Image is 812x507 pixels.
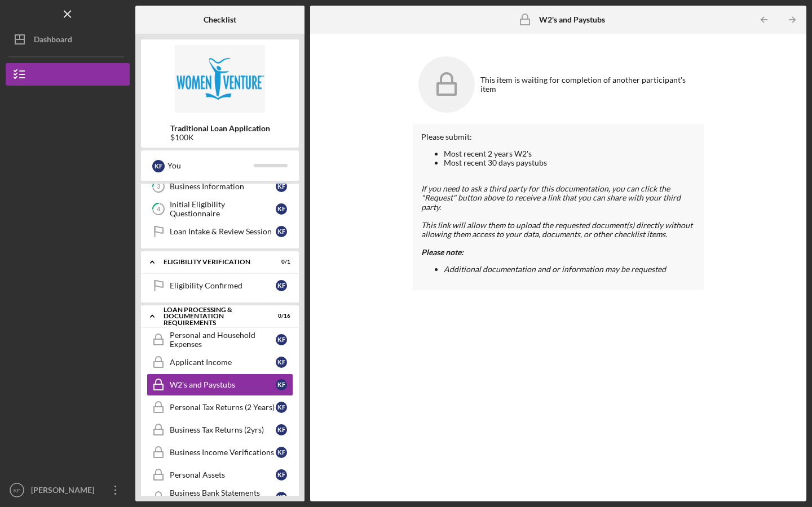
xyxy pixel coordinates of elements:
[28,479,101,504] div: [PERSON_NAME]
[276,357,287,368] div: K F
[164,306,262,326] div: Loan Processing & Documentation Requirements
[204,15,236,24] b: Checklist
[6,479,130,501] button: KF[PERSON_NAME]
[170,358,276,367] div: Applicant Income
[170,470,276,479] div: Personal Assets
[170,133,270,142] div: $100K
[147,198,293,220] a: 4Initial Eligibility QuestionnaireKF
[147,373,293,396] a: W2's and PaystubsKF
[421,220,692,239] span: This link will allow them to upload the requested document(s) directly without allowing them acce...
[147,351,293,373] a: Applicant IncomeKF
[421,184,681,211] span: If you need to ask a third party for this documentation, you can click the "Request" button above...
[170,403,276,412] div: Personal Tax Returns (2 Years)
[539,15,605,24] b: W2's and Paystubs
[444,158,695,167] li: Most recent 30 days paystubs
[276,334,287,345] div: K F
[421,247,464,257] em: Please note:
[276,469,287,481] div: K F
[157,206,161,213] tspan: 4
[276,402,287,413] div: K F
[270,259,290,265] div: 0 / 1
[147,328,293,351] a: Personal and Household ExpensesKF
[34,28,72,54] div: Dashboard
[147,419,293,441] a: Business Tax Returns (2yrs)KF
[276,379,287,390] div: K F
[147,274,293,297] a: Eligibility ConfirmedKF
[276,447,287,458] div: K F
[170,200,276,218] div: Initial Eligibility Questionnaire
[170,448,276,457] div: Business Income Verifications
[167,156,254,175] div: You
[421,132,695,141] div: Please submit:
[170,425,276,434] div: Business Tax Returns (2yrs)
[170,227,276,236] div: Loan Intake & Review Session
[152,160,165,172] div: K F
[147,464,293,486] a: Personal AssetsKF
[170,182,276,191] div: Business Information
[276,280,287,291] div: K F
[276,203,287,215] div: K F
[444,264,666,274] em: Additional documentation and or information may be requested
[444,149,695,158] li: Most recent 2 years W2's
[270,313,290,319] div: 0 / 16
[164,259,262,265] div: Eligibility Verification
[147,220,293,243] a: Loan Intake & Review SessionKF
[147,175,293,198] a: 3Business InformationKF
[147,396,293,419] a: Personal Tax Returns (2 Years)KF
[480,75,698,94] div: This item is waiting for completion of another participant's item
[6,28,130,51] button: Dashboard
[170,380,276,389] div: W2's and Paystubs
[170,331,276,349] div: Personal and Household Expenses
[276,226,287,237] div: K F
[147,441,293,464] a: Business Income VerificationsKF
[276,424,287,435] div: K F
[170,281,276,290] div: Eligibility Confirmed
[170,488,276,506] div: Business Bank Statements (3mos)
[157,183,160,190] tspan: 3
[14,487,20,493] text: KF
[276,181,287,192] div: K F
[141,45,299,113] img: Product logo
[276,492,287,503] div: K F
[170,124,270,133] b: Traditional Loan Application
